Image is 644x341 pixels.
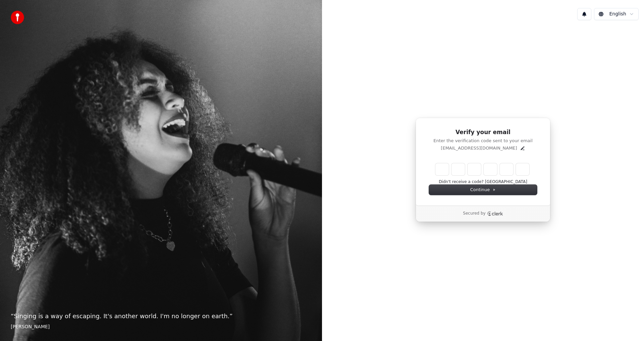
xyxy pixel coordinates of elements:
[468,163,481,175] input: Digit 3
[11,11,24,24] img: youka
[11,311,311,321] p: “ Singing is a way of escaping. It's another world. I'm no longer on earth. ”
[484,163,497,175] input: Digit 4
[11,324,311,330] footer: [PERSON_NAME]
[487,211,503,216] a: Clerk logo
[429,185,537,195] button: Continue
[434,162,531,177] div: Verification code input
[463,211,485,216] p: Secured by
[435,163,449,175] input: Enter verification code. Digit 1
[429,138,537,144] p: Enter the verification code sent to your email
[500,163,513,175] input: Digit 5
[520,146,525,151] button: Edit
[516,163,529,175] input: Digit 6
[470,187,496,193] span: Continue
[451,163,465,175] input: Digit 2
[441,145,517,151] p: [EMAIL_ADDRESS][DOMAIN_NAME]
[429,128,537,136] h1: Verify your email
[439,179,527,185] button: Didn't receive a code? [GEOGRAPHIC_DATA]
